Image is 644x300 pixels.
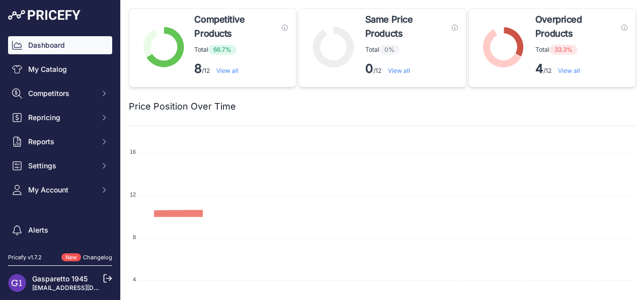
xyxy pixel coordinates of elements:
[28,88,94,98] span: Competitors
[194,45,288,55] p: Total
[28,137,94,147] span: Reports
[365,13,448,41] span: Same Price Products
[365,61,458,77] p: /12
[8,10,80,20] img: Pricefy Logo
[8,109,112,127] button: Repricing
[8,253,42,262] div: Pricefy v1.7.2
[216,67,238,74] a: View all
[8,36,112,54] a: Dashboard
[28,161,94,171] span: Settings
[133,234,136,240] tspan: 8
[28,113,94,123] span: Repricing
[8,84,112,103] button: Competitors
[130,191,136,197] tspan: 12
[558,67,580,74] a: View all
[549,45,578,55] span: 33.3%
[61,253,81,262] span: New
[194,13,278,41] span: Competitive Products
[8,133,112,151] button: Reports
[535,13,617,41] span: Overpriced Products
[8,181,112,199] button: My Account
[28,185,94,195] span: My Account
[8,36,112,277] nav: Sidebar
[8,221,112,239] a: Alerts
[32,284,137,291] a: [EMAIL_ADDRESS][DOMAIN_NAME]
[133,276,136,282] tspan: 4
[129,99,236,114] h2: Price Position Over Time
[130,149,136,155] tspan: 16
[535,61,543,76] strong: 4
[8,60,112,78] a: My Catalog
[32,274,88,283] a: Gasparetto 1945
[365,45,458,55] p: Total
[208,45,236,55] span: 66.7%
[379,45,399,55] span: 0%
[194,61,288,77] p: /12
[83,254,112,261] a: Changelog
[8,157,112,175] button: Settings
[194,61,202,76] strong: 8
[535,45,627,55] p: Total
[388,67,410,74] a: View all
[365,61,373,76] strong: 0
[535,61,627,77] p: /12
